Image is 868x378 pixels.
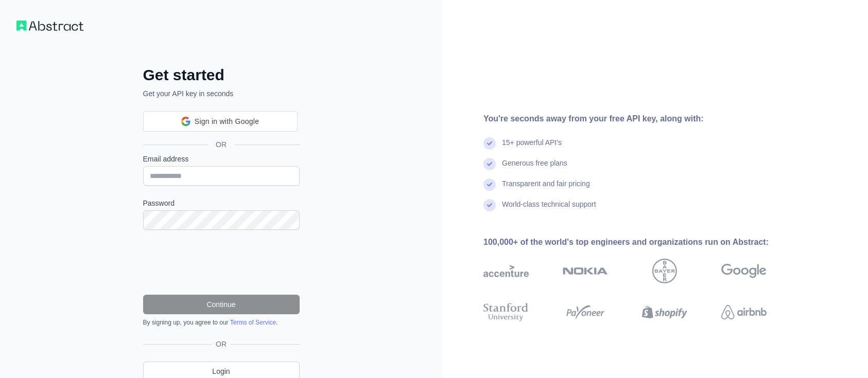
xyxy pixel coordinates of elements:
div: By signing up, you agree to our . [143,318,300,327]
span: OR [212,339,231,349]
iframe: reCAPTCHA [143,242,300,282]
div: Generous free plans [502,158,567,178]
img: payoneer [563,301,608,323]
div: You're seconds away from your free API key, along with: [483,113,800,125]
img: google [721,259,767,283]
img: accenture [483,259,529,283]
span: OR [207,139,235,150]
img: check mark [483,199,496,211]
div: Sign in with Google [143,111,298,132]
button: Continue [143,295,300,314]
img: check mark [483,137,496,150]
img: stanford university [483,301,529,323]
img: Workflow [16,21,83,31]
span: Sign in with Google [195,116,259,127]
div: World-class technical support [502,199,596,220]
p: Get your API key in seconds [143,88,300,99]
img: check mark [483,178,496,191]
label: Password [143,198,300,208]
img: shopify [642,301,687,323]
img: airbnb [721,301,767,323]
label: Email address [143,154,300,164]
h2: Get started [143,66,300,84]
img: nokia [563,259,608,283]
img: bayer [652,259,677,283]
a: Terms of Service [230,319,276,326]
div: Transparent and fair pricing [502,178,590,199]
img: check mark [483,158,496,170]
div: 100,000+ of the world's top engineers and organizations run on Abstract: [483,236,800,248]
div: 15+ powerful API's [502,137,562,158]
